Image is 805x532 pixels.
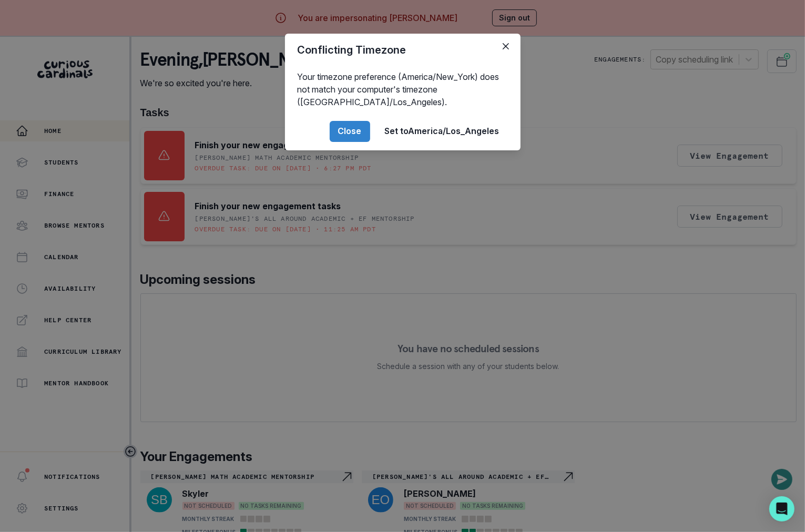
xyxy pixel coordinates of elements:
[497,38,514,55] button: Close
[330,121,370,142] button: Close
[376,121,508,142] button: Set toAmerica/Los_Angeles
[285,34,521,66] header: Conflicting Timezone
[285,66,521,112] div: Your timezone preference (America/New_York) does not match your computer's timezone ([GEOGRAPHIC_...
[769,496,794,521] div: Open Intercom Messenger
